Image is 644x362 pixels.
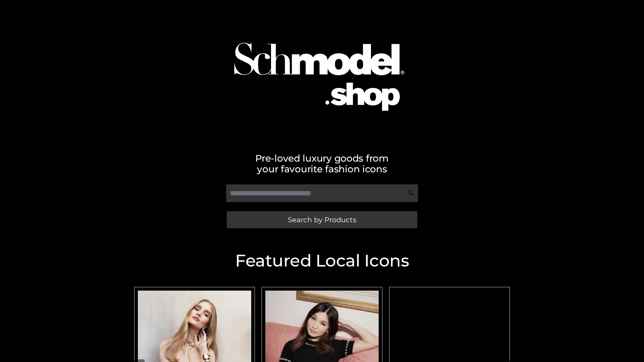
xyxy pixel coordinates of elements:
[131,153,513,174] h2: Pre-loved luxury goods from your favourite fashion icons
[408,190,415,196] img: Search Icon
[288,216,356,223] span: Search by Products
[131,252,513,269] h2: Featured Local Icons​
[227,211,417,228] a: Search by Products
